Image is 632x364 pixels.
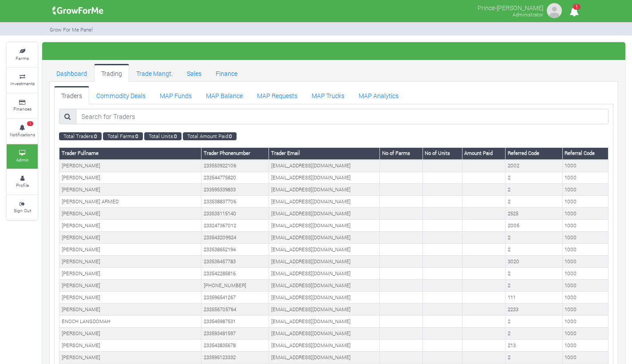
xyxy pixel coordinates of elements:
td: 2 [506,172,562,184]
td: [PERSON_NAME] [59,244,201,256]
td: [EMAIL_ADDRESS][DOMAIN_NAME] [269,196,380,208]
a: Trade Mangt. [129,64,180,82]
th: Amount Paid [462,147,506,159]
a: Admin [7,144,38,169]
td: 1000 [562,352,608,364]
td: 233543209924 [201,232,269,244]
b: 0 [135,133,138,139]
td: [EMAIL_ADDRESS][DOMAIN_NAME] [269,328,380,340]
td: [EMAIL_ADDRESS][DOMAIN_NAME] [269,232,380,244]
small: Administrator [513,11,543,18]
td: [EMAIL_ADDRESS][DOMAIN_NAME] [269,304,380,316]
td: [PERSON_NAME] ARMED [59,196,201,208]
td: 3020 [506,256,562,268]
td: 2 [506,184,562,196]
img: growforme image [49,2,107,20]
td: [EMAIL_ADDRESS][DOMAIN_NAME] [269,184,380,196]
p: Prince-[PERSON_NAME] [478,2,543,12]
td: 233593491597 [201,328,269,340]
th: Referral Code [562,147,608,159]
td: 1000 [562,304,608,316]
td: 1000 [562,292,608,304]
td: 1000 [562,280,608,292]
td: 2002 [506,160,562,172]
td: 2 [506,268,562,280]
td: 2005 [506,220,562,232]
img: growforme image [545,2,563,20]
th: No of Farms [380,147,423,159]
td: 233247367012 [201,220,269,232]
td: [EMAIL_ADDRESS][DOMAIN_NAME] [269,352,380,364]
td: 1000 [562,232,608,244]
td: 1000 [562,268,608,280]
td: 1000 [562,316,608,328]
td: 233538837706 [201,196,269,208]
td: [EMAIL_ADDRESS][DOMAIN_NAME] [269,340,380,352]
td: [PERSON_NAME] [59,292,201,304]
td: 2525 [506,208,562,220]
td: 2 [506,232,562,244]
td: [EMAIL_ADDRESS][DOMAIN_NAME] [269,208,380,220]
a: MAP Analytics [352,86,406,104]
i: Notifications [565,2,583,22]
td: [PERSON_NAME] [59,184,201,196]
td: 233538652194 [201,244,269,256]
td: 233544775820 [201,172,269,184]
small: Notifications [10,131,35,138]
td: [EMAIL_ADDRESS][DOMAIN_NAME] [269,172,380,184]
a: Commodity Deals [89,86,153,104]
td: 2 [506,196,562,208]
a: MAP Funds [153,86,199,104]
td: 2 [506,280,562,292]
td: [EMAIL_ADDRESS][DOMAIN_NAME] [269,244,380,256]
a: Finances [7,94,38,118]
th: Trader Fullname [59,147,201,159]
a: 1 Notifications [7,119,38,143]
a: Sign Out [7,195,38,220]
small: Grow For Me Panel [50,26,93,33]
td: [EMAIL_ADDRESS][DOMAIN_NAME] [269,220,380,232]
td: 233543835678 [201,340,269,352]
td: 233553922106 [201,160,269,172]
td: [PERSON_NAME] [59,220,201,232]
td: 2 [506,316,562,328]
td: [EMAIL_ADDRESS][DOMAIN_NAME] [269,256,380,268]
td: 1000 [562,160,608,172]
td: 1000 [562,256,608,268]
b: 0 [94,133,97,139]
small: Total Traders: [59,132,102,140]
td: [EMAIL_ADDRESS][DOMAIN_NAME] [269,292,380,304]
td: 233595339833 [201,184,269,196]
small: Finances [13,106,32,112]
small: Total Amount Paid: [183,132,237,140]
a: MAP Balance [199,86,250,104]
td: [PERSON_NAME] [59,304,201,316]
small: Total Farms: [103,132,143,140]
td: [PERSON_NAME] [59,160,201,172]
td: 111 [506,292,562,304]
th: Referred Code [506,147,562,159]
td: [EMAIL_ADDRESS][DOMAIN_NAME] [269,160,380,172]
td: 233535115140 [201,208,269,220]
td: 233536457783 [201,256,269,268]
td: 233595123332 [201,352,269,364]
td: [PERSON_NAME] [59,268,201,280]
td: 1000 [562,196,608,208]
small: Profile [16,182,29,188]
td: 1000 [562,328,608,340]
a: Trading [94,64,129,82]
a: Farms [7,43,38,67]
td: [PERSON_NAME] [59,256,201,268]
td: [EMAIL_ADDRESS][DOMAIN_NAME] [269,316,380,328]
a: Finance [209,64,245,82]
a: Traders [54,86,89,104]
a: Investments [7,68,38,92]
td: 213 [506,340,562,352]
td: [EMAIL_ADDRESS][DOMAIN_NAME] [269,268,380,280]
td: 233545987531 [201,316,269,328]
a: 1 [565,8,583,17]
small: Admin [16,157,29,163]
small: Sign Out [14,207,31,214]
td: 1000 [562,220,608,232]
a: MAP Requests [250,86,304,104]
